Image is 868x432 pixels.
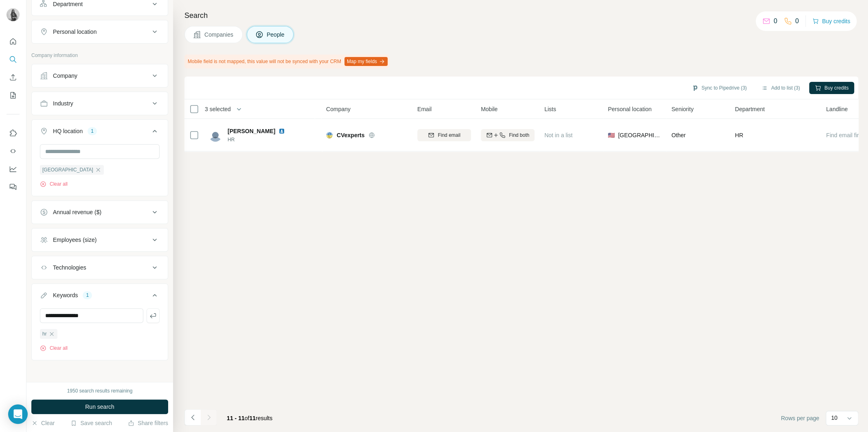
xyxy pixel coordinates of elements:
[481,105,498,113] span: Mobile
[438,132,460,139] span: Find email
[7,162,20,176] button: Dashboard
[7,70,20,85] button: Enrich CSV
[245,415,250,421] span: of
[509,132,529,139] span: Find both
[735,131,743,139] span: HR
[85,403,114,411] span: Run search
[544,105,556,113] span: Lists
[88,127,97,135] div: 1
[795,16,799,26] p: 0
[70,419,112,427] button: Save search
[228,136,295,143] span: HR
[756,82,806,94] button: Add to list (3)
[32,22,168,42] button: Personal location
[249,415,256,421] span: 11
[278,128,285,134] img: LinkedIn logo
[184,10,858,21] h4: Search
[544,132,572,138] span: Not in a list
[53,208,101,216] div: Annual revenue ($)
[83,292,92,299] div: 1
[824,84,848,92] span: Buy credits
[128,419,168,427] button: Share filters
[326,105,351,113] span: Company
[7,126,20,140] button: Use Surfe on LinkedIn
[40,180,68,188] button: Clear all
[31,399,168,414] button: Run search
[204,31,234,39] span: Companies
[32,66,168,86] button: Company
[671,105,693,113] span: Seniority
[32,258,168,277] button: Technologies
[608,131,615,139] span: 🇺🇸
[7,52,20,67] button: Search
[7,144,20,158] button: Use Surfe API
[337,131,364,139] span: CVexperts
[53,99,73,107] div: Industry
[8,404,28,424] div: Open Intercom Messenger
[7,34,20,49] button: Quick start
[686,82,752,94] button: Sync to Pipedrive (3)
[53,127,83,135] div: HQ location
[417,129,471,141] button: Find email
[42,330,47,338] span: hr
[31,52,168,59] p: Company information
[344,57,388,66] button: Map my fields
[227,415,272,421] span: results
[417,105,432,113] span: Email
[831,414,837,422] p: 10
[618,131,662,139] span: [GEOGRAPHIC_DATA]
[826,105,848,113] span: Landline
[53,291,78,299] div: Keywords
[228,127,275,135] span: [PERSON_NAME]
[67,387,133,395] div: 1950 search results remaining
[608,105,651,113] span: Personal location
[326,132,333,138] img: Logo of CVexperts
[42,166,93,173] span: [GEOGRAPHIC_DATA]
[227,415,245,421] span: 11 - 11
[7,88,20,103] button: My lists
[809,82,854,94] button: Buy credits
[209,129,222,142] img: Avatar
[32,94,168,113] button: Industry
[32,202,168,222] button: Annual revenue ($)
[53,236,96,244] div: Employees (size)
[32,285,168,308] button: Keywords1
[53,72,77,80] div: Company
[53,28,96,36] div: Personal location
[7,8,20,21] img: Avatar
[32,121,168,144] button: HQ location1
[267,31,285,39] span: People
[205,105,231,113] span: 3 selected
[812,15,850,27] button: Buy credits
[781,414,819,422] span: Rows per page
[184,409,201,425] button: Navigate to previous page
[774,16,777,26] p: 0
[31,419,55,427] button: Clear
[40,344,68,352] button: Clear all
[735,105,765,113] span: Department
[7,180,20,194] button: Feedback
[32,230,168,250] button: Employees (size)
[826,132,863,138] span: Find email first
[671,132,686,138] span: Other
[53,263,86,272] div: Technologies
[184,55,389,68] div: Mobile field is not mapped, this value will not be synced with your CRM
[481,129,535,141] button: Find both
